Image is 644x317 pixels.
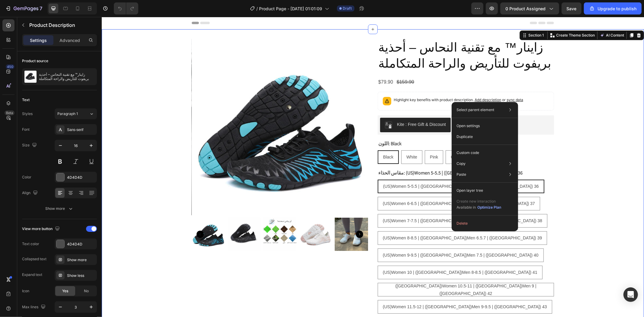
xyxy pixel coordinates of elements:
[457,172,466,177] p: Paste
[62,288,68,294] span: Yes
[2,2,45,14] button: 7
[623,287,638,302] div: Open Intercom Messenger
[55,108,97,119] button: Paragraph 1
[40,5,42,12] p: 7
[454,16,493,21] p: Create Theme Section
[457,161,466,166] p: Copy
[84,288,89,294] span: No
[102,17,644,317] iframe: Design area
[67,257,95,263] div: Show more
[584,2,642,14] button: Upgrade to publish
[399,81,421,85] span: or
[500,2,559,14] button: 0 product assigned
[281,219,440,223] span: (US)Women 8-8.5 | ([GEOGRAPHIC_DATA])Men 6.5.7 | ([GEOGRAPHIC_DATA]) 39
[30,37,47,43] p: Settings
[276,60,292,70] div: $79.90
[22,303,47,311] div: Max lines
[477,205,501,210] div: Optimize Plan
[454,218,516,229] button: Delete
[59,37,80,43] p: Advanced
[67,273,95,278] div: Show less
[67,242,95,247] div: 4D4D4D
[457,134,473,139] p: Duplicate
[67,175,95,180] div: 4D4D4D
[22,288,29,294] div: Icon
[295,104,344,111] div: Kite : Free Gift & Discount
[281,287,445,292] span: (US)Women 11.5-12 | ([GEOGRAPHIC_DATA])Men 9-9.5 | ([GEOGRAPHIC_DATA]) 43
[22,225,61,233] div: View more button
[281,201,441,206] span: (US)Women 7-7.5 | ([GEOGRAPHIC_DATA])Men 5.5-6 | ([GEOGRAPHIC_DATA]) 38
[283,104,290,112] img: CMn-lpTL4P8CEAE=.png
[497,15,524,22] button: AI Content
[5,110,14,115] div: Beta
[29,21,95,29] p: Product Description
[6,64,14,69] div: 450
[457,198,501,204] p: Create new interaction
[46,206,74,212] div: Show more
[276,22,452,56] h2: زاينار™ مع تقنية النحاس – أحذية بريفوت للتأريض والراحة المتكاملة
[281,138,292,142] span: Black
[114,2,138,14] div: Undo/Redo
[22,241,39,247] div: Text color
[281,236,437,241] span: (US)Women 9-9.5 | ([GEOGRAPHIC_DATA])Men 7.5 | ([GEOGRAPHIC_DATA]) 40
[278,101,349,115] button: Kite : Free Gift & Discount
[57,111,78,117] span: Paragraph 1
[294,60,313,70] div: $159.90
[373,81,399,85] span: Add description
[292,80,421,86] p: Highlight key benefits with product description.
[22,141,38,149] div: Size
[39,72,95,81] p: زاينار™ مع تقنية النحاس – أحذية بريفوت للتأريض والراحة المتكاملة
[22,127,30,132] div: Font
[22,203,97,214] button: Show more
[457,205,476,210] span: Available in
[22,272,42,277] div: Expand text
[349,138,358,142] span: Grey
[22,111,33,117] div: Styles
[405,81,421,85] span: sync data
[257,5,258,12] span: /
[562,2,582,14] button: Save
[567,6,577,11] span: Save
[254,214,261,221] button: Carousel Next Arrow
[22,175,31,180] div: Color
[457,188,483,193] p: Open layer tree
[67,127,95,133] div: Sans-serif
[281,253,436,258] span: (US)Women 10 | ([GEOGRAPHIC_DATA])Men 8-8.5 | ([GEOGRAPHIC_DATA]) 41
[22,58,48,64] div: Product source
[22,97,30,103] div: Text
[24,71,37,83] img: product feature img
[293,267,434,279] span: ([GEOGRAPHIC_DATA])Women 10.5-11 | ([GEOGRAPHIC_DATA])Men 9 | ([GEOGRAPHIC_DATA]) 42
[457,123,480,129] p: Open settings
[276,152,421,160] legend: مقاس الحذاء: (US)Women 5-5.5 | ([GEOGRAPHIC_DATA])Men 4.5 | (EU) 36
[589,5,636,12] div: Upgrade to publish
[343,6,352,11] span: Draft
[281,167,437,172] span: (US)Women 5-5.5 | ([GEOGRAPHIC_DATA])Men 4.5 | ([GEOGRAPHIC_DATA]) 36
[457,150,479,155] p: Custom code
[276,123,300,131] legend: اللون: Black
[371,138,389,142] span: Blackblue
[328,138,336,142] span: Pink
[505,5,546,12] span: 0 product assigned
[425,16,443,21] div: Section 1
[281,184,433,189] span: (US)Women 6-6.5 | ([GEOGRAPHIC_DATA])Men 5 | ([GEOGRAPHIC_DATA]) 37
[22,256,46,262] div: Collapsed text
[477,204,501,210] button: Optimize Plan
[259,5,322,12] span: Product Page - [DATE] 01:01:09
[457,107,494,113] p: Select parent element
[22,189,39,197] div: Align
[305,138,316,142] span: White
